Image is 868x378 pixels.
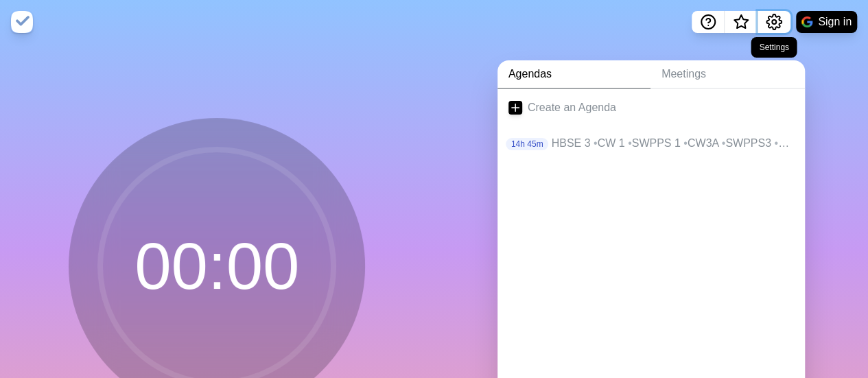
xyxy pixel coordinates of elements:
img: timeblocks logo [11,11,33,33]
a: Agendas [497,60,650,88]
p: HBSE 3 CW 1 SWPPS 1 CW3A SWPPS3 HBSE5 SWPPS2 CW3B SWPPS4 HBSE2 CW2 HBSE1 GW HBSE4 Buffer Review [551,135,793,152]
a: Meetings [650,60,805,88]
span: • [594,137,598,149]
span: • [628,137,632,149]
span: • [683,137,688,149]
span: • [774,137,789,149]
button: Help [692,11,725,33]
a: Create an Agenda [497,88,805,127]
button: Sign in [796,11,857,33]
p: 14h 45m [506,138,549,150]
span: • [722,137,726,149]
img: google logo [801,16,812,27]
button: What’s new [725,11,758,33]
button: Settings [758,11,790,33]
